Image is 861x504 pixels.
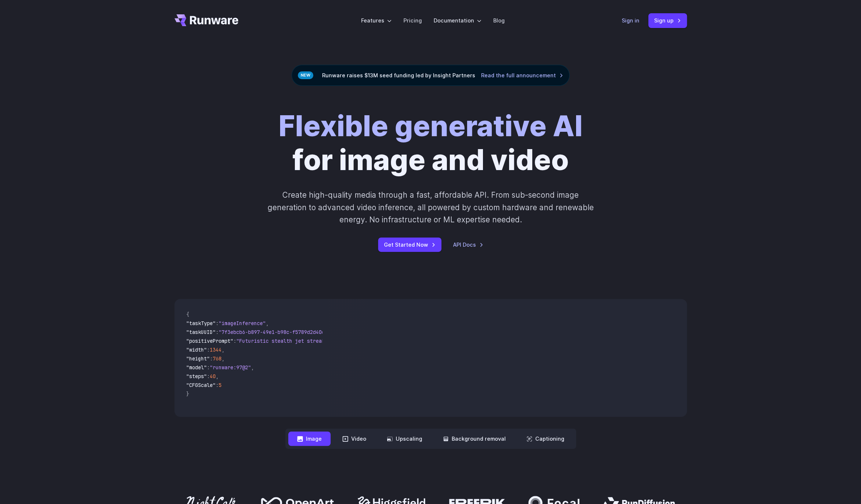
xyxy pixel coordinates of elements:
[186,320,216,327] span: "taskType"
[434,16,481,25] label: Documentation
[279,109,583,177] h1: for image and video
[518,431,573,446] button: Captioning
[233,338,236,344] span: :
[219,382,222,388] span: 5
[292,65,569,86] div: Runware raises $13M seed funding led by Insight Partners
[210,355,213,362] span: :
[186,382,216,388] span: "CFGScale"
[210,346,222,353] span: 1344
[453,240,483,249] a: API Docs
[288,431,331,446] button: Image
[279,109,583,143] strong: Flexible generative AI
[378,237,441,252] a: Get Started Now
[210,364,251,371] span: "runware:97@2"
[207,346,210,353] span: :
[361,16,392,25] label: Features
[186,329,216,335] span: "taskUUID"
[186,338,233,344] span: "positivePrompt"
[236,338,504,344] span: "Futuristic stealth jet streaking through a neon-lit cityscape with glowing purple exhaust"
[186,355,210,362] span: "height"
[267,189,594,226] p: Create high-quality media through a fast, affordable API. From sub-second image generation to adv...
[216,373,219,380] span: ,
[481,71,563,80] a: Read the full announcement
[216,382,219,388] span: :
[186,346,207,353] span: "width"
[493,16,505,25] a: Blog
[186,364,207,371] span: "model"
[434,431,515,446] button: Background removal
[251,364,254,371] span: ,
[216,320,219,327] span: :
[648,13,687,28] a: Sign up
[266,320,269,327] span: ,
[378,431,431,446] button: Upscaling
[622,16,639,25] a: Sign in
[219,329,331,335] span: "7f3ebcb6-b897-49e1-b98c-f5789d2d40d7"
[334,431,375,446] button: Video
[222,346,225,353] span: ,
[216,329,219,335] span: :
[213,355,222,362] span: 768
[207,364,210,371] span: :
[207,373,210,380] span: :
[186,311,189,318] span: {
[186,373,207,380] span: "steps"
[174,14,239,26] a: Go to /
[222,355,225,362] span: ,
[403,16,422,25] a: Pricing
[210,373,216,380] span: 40
[186,391,189,397] span: }
[219,320,266,327] span: "imageInference"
